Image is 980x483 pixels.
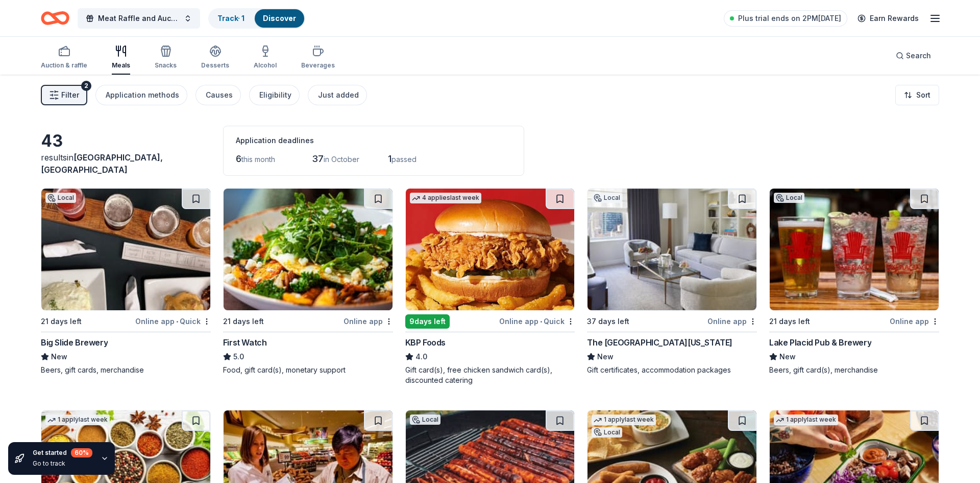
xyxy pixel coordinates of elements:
[41,151,211,176] div: results
[41,365,211,375] div: Beers, gift cards, merchandise
[301,61,335,70] div: Beverages
[41,152,163,175] span: [GEOGRAPHIC_DATA], [GEOGRAPHIC_DATA]
[206,89,233,101] div: Causes
[201,61,229,70] div: Desserts
[98,12,180,25] span: Meat Raffle and Auction
[45,415,110,425] div: 1 apply last week
[916,89,930,101] span: Sort
[41,6,69,30] a: Home
[318,89,359,101] div: Just added
[888,45,939,66] button: Search
[71,448,92,457] div: 60 %
[312,153,324,164] span: 37
[254,41,277,75] button: Alcohol
[770,189,939,310] img: Image for Lake Placid Pub & Brewery
[895,85,939,105] button: Sort
[41,189,210,310] img: Image for Big Slide Brewery
[241,155,275,164] span: this month
[217,14,244,22] a: Track· 1
[155,61,177,70] div: Snacks
[308,85,367,105] button: Just added
[41,85,87,105] button: Filter2
[51,351,67,363] span: New
[410,193,481,203] div: 4 applies last week
[81,81,91,91] div: 2
[406,189,575,310] img: Image for KBP Foods
[224,189,393,310] img: Image for First Watch
[405,188,575,385] a: Image for KBP Foods4 applieslast week9days leftOnline app•QuickKBP Foods4.0Gift card(s), free chi...
[344,315,393,328] div: Online app
[301,41,335,75] button: Beverages
[851,9,925,28] a: Earn Rewards
[41,131,211,151] div: 43
[769,315,810,328] div: 21 days left
[587,315,629,328] div: 37 days left
[769,188,939,375] a: Image for Lake Placid Pub & BreweryLocal21 days leftOnline appLake Placid Pub & BreweryNewBeers, ...
[208,8,305,29] button: Track· 1Discover
[707,315,757,328] div: Online app
[769,365,939,375] div: Beers, gift card(s), merchandise
[45,193,76,203] div: Local
[223,365,393,375] div: Food, gift card(s), monetary support
[41,61,87,70] div: Auction & raffle
[405,336,446,349] div: KBP Foods
[41,41,87,75] button: Auction & raffle
[592,415,656,425] div: 1 apply last week
[391,155,416,164] span: passed
[106,89,179,101] div: Application methods
[254,61,277,70] div: Alcohol
[592,193,622,203] div: Local
[223,315,264,328] div: 21 days left
[779,351,796,363] span: New
[410,415,440,425] div: Local
[223,336,267,349] div: First Watch
[236,134,511,147] div: Application deadlines
[78,8,200,29] button: Meat Raffle and Auction
[405,365,575,385] div: Gift card(s), free chicken sandwich card(s), discounted catering
[112,41,130,75] button: Meals
[324,155,359,164] span: in October
[587,336,732,349] div: The [GEOGRAPHIC_DATA][US_STATE]
[249,85,300,105] button: Eligibility
[774,415,838,425] div: 1 apply last week
[587,365,757,375] div: Gift certificates, accommodation packages
[592,427,622,438] div: Local
[259,89,291,101] div: Eligibility
[41,336,108,349] div: Big Slide Brewery
[233,351,244,363] span: 5.0
[587,188,757,375] a: Image for The Peninsula New YorkLocal37 days leftOnline appThe [GEOGRAPHIC_DATA][US_STATE]NewGift...
[155,41,177,75] button: Snacks
[738,12,841,25] span: Plus trial ends on 2PM[DATE]
[405,314,450,329] div: 9 days left
[41,315,82,328] div: 21 days left
[236,153,241,164] span: 6
[774,193,804,203] div: Local
[41,152,163,175] span: in
[33,448,92,457] div: Get started
[906,50,931,62] span: Search
[176,317,178,326] span: •
[499,315,575,328] div: Online app Quick
[223,188,393,375] a: Image for First Watch21 days leftOnline appFirst Watch5.0Food, gift card(s), monetary support
[41,188,211,375] a: Image for Big Slide BreweryLocal21 days leftOnline app•QuickBig Slide BreweryNewBeers, gift cards...
[769,336,871,349] div: Lake Placid Pub & Brewery
[61,89,79,101] span: Filter
[415,351,427,363] span: 4.0
[724,10,847,27] a: Plus trial ends on 2PM[DATE]
[95,85,187,105] button: Application methods
[135,315,211,328] div: Online app Quick
[33,459,92,468] div: Go to track
[112,61,130,70] div: Meals
[201,41,229,75] button: Desserts
[890,315,939,328] div: Online app
[540,317,542,326] span: •
[195,85,241,105] button: Causes
[388,153,391,164] span: 1
[597,351,614,363] span: New
[263,14,296,22] a: Discover
[587,189,756,310] img: Image for The Peninsula New York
